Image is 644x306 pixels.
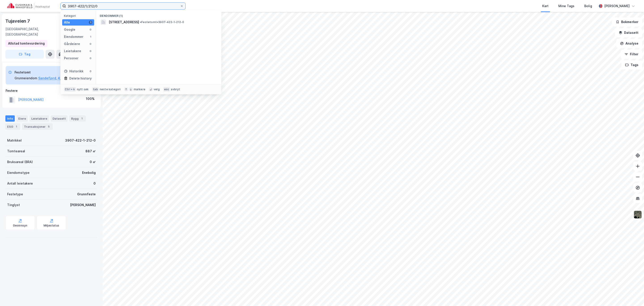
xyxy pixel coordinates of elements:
[5,26,66,37] div: [GEOGRAPHIC_DATA], [GEOGRAPHIC_DATA]
[89,35,92,39] div: 1
[7,149,25,154] div: Tomteareal
[44,224,59,227] div: Miljøstatus
[542,3,549,9] div: Kart
[82,170,96,175] div: Enebolig
[612,17,642,26] button: Bokmerker
[140,20,184,24] span: Festetomt • 3907-422-1-212-0
[96,11,221,19] div: Eiendommer (1)
[64,14,94,17] div: Kategori
[109,19,139,25] span: [STREET_ADDRESS]
[22,123,53,130] div: Transaksjoner
[171,88,180,91] div: avbryt
[89,28,92,31] div: 0
[134,88,145,91] div: markere
[89,56,92,60] div: 0
[64,27,75,32] div: Google
[69,115,86,122] div: Bygg
[584,3,592,9] div: Bolig
[89,42,92,46] div: 0
[38,75,67,81] button: Sandefjord, 422/1
[64,87,76,92] div: Ctrl + k
[15,70,67,75] div: Festetomt
[77,192,96,197] div: Grunnfeste
[163,87,170,92] div: esc
[69,76,92,81] div: Delete history
[89,21,92,24] div: 1
[77,88,89,91] div: nytt søk
[13,224,28,227] div: Geoinnsyn
[65,138,96,143] div: 3907-422-1-212-0
[64,56,78,61] div: Personer
[89,69,92,73] div: 0
[15,75,37,81] div: Grunneiendom
[7,192,23,197] div: Festetype
[558,3,574,9] div: Mine Tags
[14,124,19,129] div: 1
[604,3,630,9] div: [PERSON_NAME]
[30,115,49,122] div: Leietakere
[7,202,20,208] div: Tinglyst
[7,181,33,186] div: Antall leietakere
[616,39,642,48] button: Analyse
[64,69,83,74] div: Historikk
[64,41,80,47] div: Gårdeiere
[7,3,50,9] img: cushman-wakefield-realkapital-logo.202ea83816669bd177139c58696a8fa1.svg
[622,284,644,306] div: Kontrollprogram for chat
[5,50,44,59] button: Tag
[7,138,22,143] div: Matrikkel
[5,123,20,130] div: ESG
[615,28,642,37] button: Datasett
[89,49,92,53] div: 0
[51,115,68,122] div: Datasett
[17,115,28,122] div: Eiere
[47,124,51,129] div: 5
[92,87,99,92] div: tab
[80,116,84,121] div: 1
[70,202,96,208] div: [PERSON_NAME]
[7,159,33,165] div: Bruksareal (BRA)
[86,96,95,101] div: 100%
[140,20,141,24] span: •
[633,210,642,219] img: 9k=
[8,41,45,46] div: Allstad tomtevurdering
[6,88,97,93] div: Festere
[5,115,15,122] div: Info
[64,34,83,39] div: Eiendommer
[7,170,30,175] div: Eiendomstype
[154,88,160,91] div: velg
[90,159,96,165] div: 0 ㎡
[621,60,642,69] button: Tags
[100,88,121,91] div: neste kategori
[93,181,96,186] div: 0
[64,48,81,54] div: Leietakere
[66,3,180,9] input: Søk på adresse, matrikkel, gårdeiere, leietakere eller personer
[5,17,31,25] div: Tujaveien 7
[622,284,644,306] iframe: Chat Widget
[621,50,642,59] button: Filter
[64,20,70,25] div: Alle
[85,149,96,154] div: 887 ㎡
